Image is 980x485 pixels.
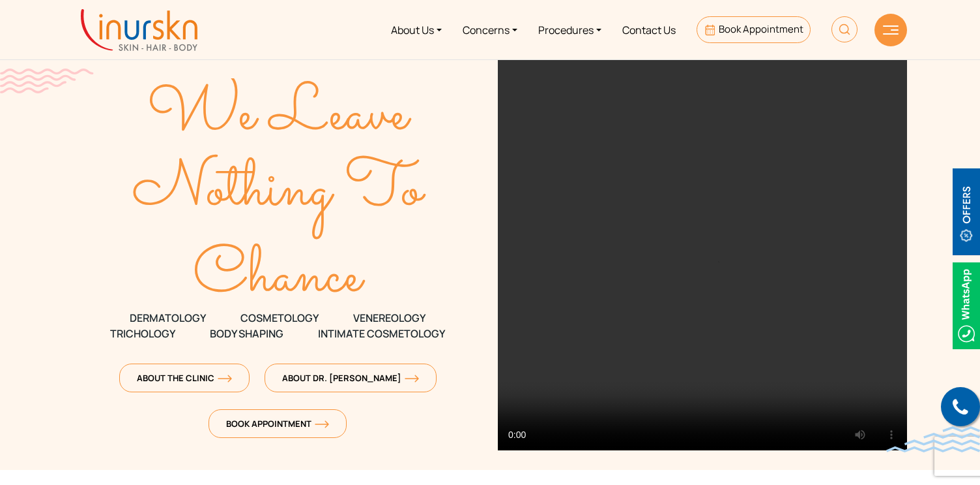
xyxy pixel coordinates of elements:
span: VENEREOLOGY [353,310,425,326]
span: Book Appointment [719,22,803,36]
span: DERMATOLOGY [130,310,206,326]
span: Book Appointment [226,418,329,430]
a: Concerns [452,5,528,54]
a: Book Appointmentorange-arrow [209,409,347,438]
text: We Leave [147,67,412,164]
a: About The Clinicorange-arrow [119,364,250,392]
text: Nothing To [133,142,427,239]
span: TRICHOLOGY [110,326,175,341]
span: Body Shaping [210,326,283,341]
a: Contact Us [612,5,686,54]
img: inurskn-logo [81,9,197,51]
span: About The Clinic [137,372,232,384]
a: Whatsappicon [953,297,980,311]
img: orange-arrow [218,375,232,383]
img: offerBt [953,168,980,255]
img: hamLine.svg [883,25,899,35]
text: Chance [194,229,366,326]
img: HeaderSearch [831,16,857,42]
img: orange-arrow [315,420,329,428]
img: orange-arrow [405,375,419,383]
a: About Dr. [PERSON_NAME]orange-arrow [265,364,437,392]
img: bluewave [886,426,980,452]
img: Whatsappicon [953,262,980,349]
a: Book Appointment [697,16,811,43]
a: About Us [381,5,452,54]
span: COSMETOLOGY [240,310,319,326]
span: Intimate Cosmetology [318,326,445,341]
span: About Dr. [PERSON_NAME] [282,372,419,384]
a: Procedures [528,5,612,54]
